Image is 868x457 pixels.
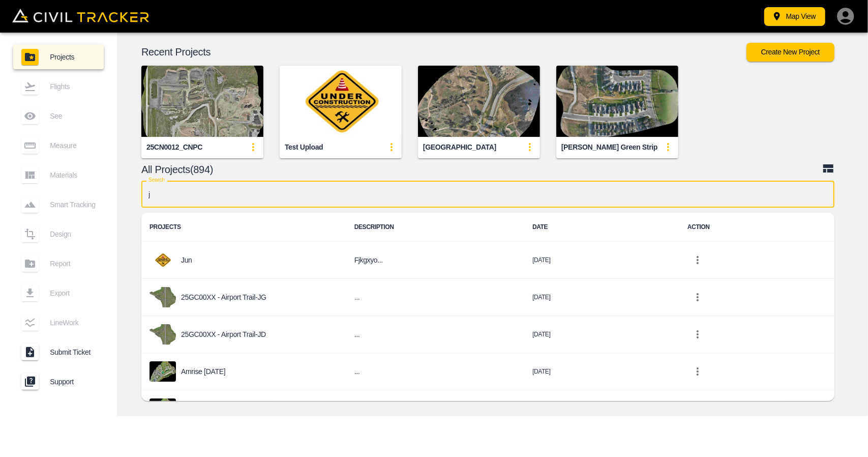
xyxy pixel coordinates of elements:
button: update-card-details [520,137,540,157]
span: Submit Ticket [50,348,96,356]
img: 25CN0012_CNPC [141,66,263,137]
h6: ... [354,291,516,304]
img: Test Upload [280,66,402,137]
th: DESCRIPTION [346,213,524,242]
div: [PERSON_NAME] Green Strip [561,142,657,152]
a: Support [13,369,104,394]
img: project-image [149,287,176,307]
div: Test Upload [285,142,323,152]
img: project-image [149,398,176,419]
th: PROJECTS [141,213,346,242]
p: Amrise [DATE] [181,367,225,376]
th: ACTION [679,213,834,242]
p: 25GC00XX - Airport Trail-JD [181,330,266,338]
img: project-image [149,250,176,270]
a: Projects [13,45,104,69]
span: Support [50,378,96,386]
p: Jun [181,256,192,264]
img: Marie Van Harlem Green Strip [556,66,678,137]
img: Civil Tracker [12,9,149,23]
span: Projects [50,53,96,61]
img: Indian Battle Park [418,66,540,137]
td: [DATE] [524,353,679,390]
td: [DATE] [524,242,679,279]
img: project-image [149,361,176,382]
h6: ... [354,328,516,341]
p: Recent Projects [141,48,746,56]
div: [GEOGRAPHIC_DATA] [423,142,496,152]
h6: ... [354,365,516,378]
button: Map View [764,7,825,26]
td: [DATE] [524,279,679,316]
button: update-card-details [243,137,263,157]
th: DATE [524,213,679,242]
td: [DATE] [524,390,679,427]
img: project-image [149,324,176,345]
td: [DATE] [524,316,679,353]
button: Create New Project [746,43,834,62]
p: 25GC00XX - Airport Trail-JG [181,293,266,301]
button: update-card-details [381,137,402,157]
div: 25CN0012_CNPC [146,142,202,152]
a: Submit Ticket [13,340,104,364]
button: update-card-details [658,137,678,157]
h6: Fjkgxyo [354,254,516,267]
p: All Projects(894) [141,165,822,174]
